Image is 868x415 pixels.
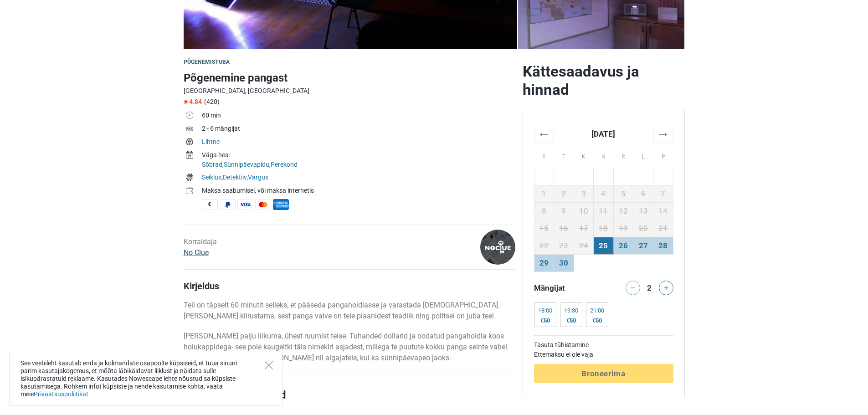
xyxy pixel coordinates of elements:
[534,185,554,202] td: 1
[184,281,515,292] h4: Kirjeldus
[202,172,515,185] td: , ,
[202,149,515,172] td: , ,
[534,220,554,237] td: 15
[574,202,594,220] td: 10
[265,361,273,369] button: Close
[613,237,633,254] td: 26
[633,143,653,168] th: L
[633,237,653,254] td: 27
[554,125,653,143] th: [DATE]
[564,317,578,324] div: €50
[590,307,604,314] div: 21:00
[564,307,578,314] div: 19:30
[184,70,515,86] h1: Põgenemine pangast
[184,236,217,258] div: Korraldaja
[255,199,271,210] span: MasterCard
[653,125,673,143] th: →
[202,186,515,195] div: Maksa saabumisel, või maksa internetis
[202,150,515,160] div: Väga hea:
[9,352,282,406] div: See veebileht kasutab enda ja kolmandate osapoolte küpsiseid, et tuua sinuni parim kasutajakogemu...
[554,220,574,237] td: 16
[534,237,554,254] td: 22
[538,317,552,324] div: €50
[653,220,673,237] td: 21
[220,199,236,210] span: PayPal
[644,281,655,293] div: 2
[224,161,269,168] a: Sünnipäevapidu
[202,123,515,136] td: 2 - 6 mängijat
[480,230,515,265] img: a5e0ff62be0b0845l.png
[574,220,594,237] td: 17
[184,300,515,322] p: Teil on täpselt 60 minutit selleks, et pääseda pangahoidlasse ja varastada [DEMOGRAPHIC_DATA]. [P...
[534,125,554,143] th: ←
[202,174,221,181] a: Seiklus
[271,161,298,168] a: Perekond
[202,138,220,145] a: Lihtne
[653,237,673,254] td: 28
[202,199,218,210] span: Sularaha
[613,143,633,168] th: R
[594,185,614,202] td: 4
[184,98,202,105] span: 4.84
[574,185,594,202] td: 3
[574,237,594,254] td: 24
[590,317,604,324] div: €50
[534,340,673,350] td: Tasuta tühistamine
[574,143,594,168] th: K
[184,331,515,364] p: [PERSON_NAME] palju liikuma, ühest ruumist teise. Tuhanded dollarid ja oodatud pangahoidla koos h...
[237,199,253,210] span: Visa
[273,199,289,210] span: American Express
[653,202,673,220] td: 14
[594,220,614,237] td: 18
[554,237,574,254] td: 23
[534,350,673,359] td: Ettemaksu ei ole vaja
[653,185,673,202] td: 7
[248,174,268,181] a: Vargus
[534,254,554,272] td: 29
[633,202,653,220] td: 13
[184,59,230,65] span: Põgenemistuba
[204,98,220,105] span: (420)
[554,254,574,272] td: 30
[223,174,247,181] a: Detektiiv
[613,202,633,220] td: 12
[34,390,88,398] a: Privaatsuspoliitikat
[530,281,604,295] div: Mängijat
[534,202,554,220] td: 8
[538,307,552,314] div: 18:00
[594,202,614,220] td: 11
[633,220,653,237] td: 20
[613,185,633,202] td: 5
[534,143,554,168] th: E
[594,237,614,254] td: 25
[594,143,614,168] th: N
[523,62,685,99] h2: Kättesaadavus ja hinnad
[184,248,209,257] a: No Clue
[184,99,188,104] img: Star
[202,110,515,123] td: 60 min
[202,161,222,168] a: Sõbrad
[554,143,574,168] th: T
[613,220,633,237] td: 19
[554,202,574,220] td: 9
[633,185,653,202] td: 6
[184,86,515,96] div: [GEOGRAPHIC_DATA], [GEOGRAPHIC_DATA]
[653,143,673,168] th: P
[554,185,574,202] td: 2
